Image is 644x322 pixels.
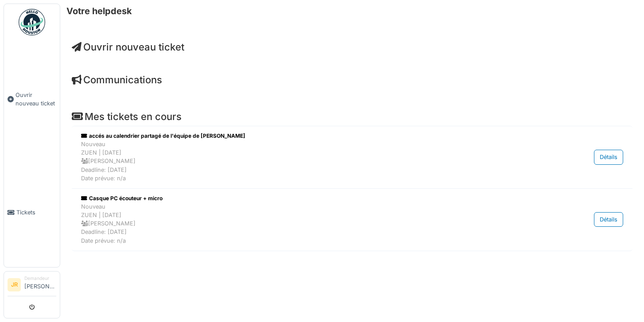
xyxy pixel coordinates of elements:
a: Casque PC écouteur + micro NouveauZUEN | [DATE] [PERSON_NAME]Deadline: [DATE]Date prévue: n/a Dét... [79,192,625,247]
a: Tickets [4,158,60,268]
h4: Communications [72,74,632,85]
div: Détails [594,212,623,227]
div: Demandeur [24,275,56,282]
div: Détails [594,150,623,164]
a: Ouvrir nouveau ticket [4,40,60,158]
div: Nouveau ZUEN | [DATE] [PERSON_NAME] Deadline: [DATE] Date prévue: n/a [81,140,535,182]
img: Badge_color-CXgf-gQk.svg [19,9,45,35]
h6: Votre helpdesk [66,6,132,16]
div: Casque PC écouteur + micro [81,194,535,202]
li: JR [8,278,21,291]
h4: Mes tickets en cours [72,111,632,122]
div: Nouveau ZUEN | [DATE] [PERSON_NAME] Deadline: [DATE] Date prévue: n/a [81,202,535,245]
a: accés au calendrier partagé de l'équipe de [PERSON_NAME] NouveauZUEN | [DATE] [PERSON_NAME]Deadli... [79,130,625,185]
span: Ouvrir nouveau ticket [16,91,56,108]
li: [PERSON_NAME] [24,275,56,294]
a: Ouvrir nouveau ticket [72,41,184,53]
span: Tickets [16,208,56,217]
div: accés au calendrier partagé de l'équipe de [PERSON_NAME] [81,132,535,140]
a: JR Demandeur[PERSON_NAME] [8,275,56,296]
